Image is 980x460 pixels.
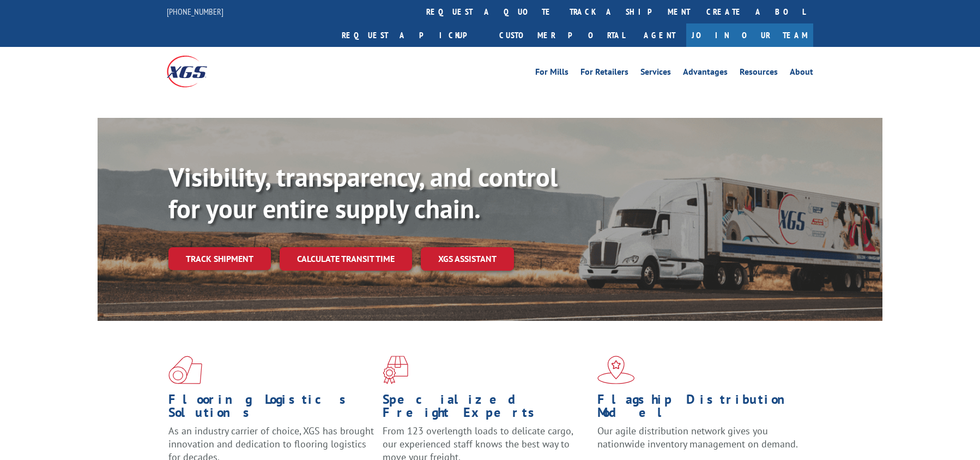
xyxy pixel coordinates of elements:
[168,356,202,384] img: xgs-icon-total-supply-chain-intelligence-red
[597,425,798,450] span: Our agile distribution network gives you nationwide inventory management on demand.
[167,6,223,17] a: [PHONE_NUMBER]
[686,23,813,47] a: Join Our Team
[640,68,671,80] a: Services
[740,68,778,80] a: Resources
[597,393,803,425] h1: Flagship Distribution Model
[280,247,412,271] a: Calculate transit time
[491,23,633,47] a: Customer Portal
[597,356,635,384] img: xgs-icon-flagship-distribution-model-red
[535,68,568,80] a: For Mills
[383,356,408,384] img: xgs-icon-focused-on-flooring-red
[683,68,728,80] a: Advantages
[168,160,558,225] b: Visibility, transparency, and control for your entire supply chain.
[168,247,271,270] a: Track shipment
[334,23,491,47] a: Request a pickup
[421,247,514,271] a: XGS ASSISTANT
[168,393,374,425] h1: Flooring Logistics Solutions
[383,393,589,425] h1: Specialized Freight Experts
[580,68,628,80] a: For Retailers
[790,68,813,80] a: About
[633,23,686,47] a: Agent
